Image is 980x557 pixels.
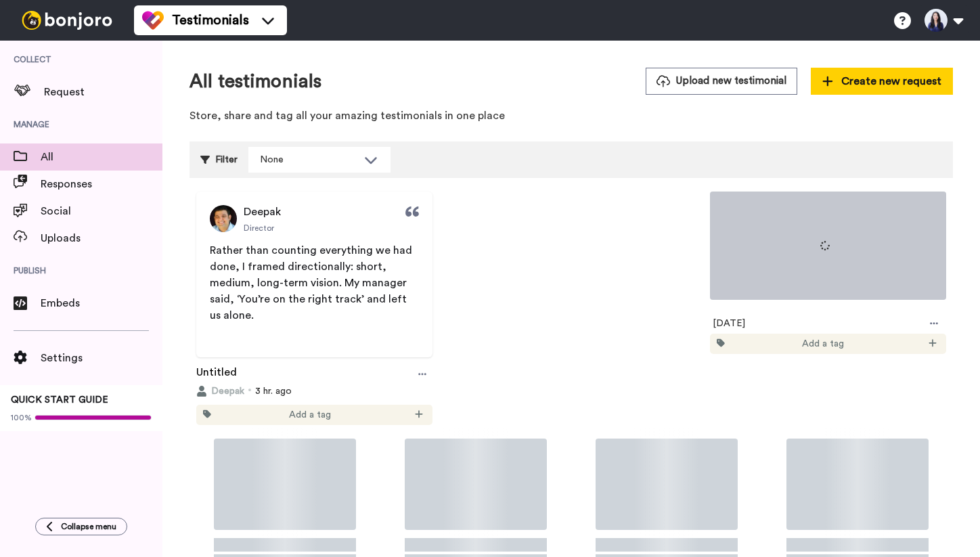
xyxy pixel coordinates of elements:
span: 100% [11,412,32,423]
span: Create new request [822,73,941,89]
span: Embeds [41,295,162,311]
span: Social [41,203,162,219]
button: Deepak [196,384,244,398]
img: tm-color.svg [142,9,164,31]
span: Testimonials [172,11,249,30]
span: Deepak [211,384,244,398]
div: 3 hr. ago [196,384,432,398]
h1: All testimonials [190,71,321,92]
span: Director [244,223,274,233]
span: Collapse menu [61,521,116,532]
span: QUICK START GUIDE [11,395,108,405]
div: Filter [200,147,238,173]
button: Create new request [811,68,953,95]
button: Upload new testimonial [646,68,797,94]
span: All [41,149,162,165]
span: Deepak [244,204,281,220]
span: Responses [41,176,162,192]
img: Profile Picture [210,205,237,232]
span: Add a tag [802,337,844,351]
span: Request [44,84,162,100]
p: Store, share and tag all your amazing testimonials in one place [190,108,953,124]
span: Uploads [41,230,162,246]
span: Rather than counting everything we had done, I framed directionally: short, medium, long-term vis... [210,245,415,321]
button: Collapse menu [35,518,127,535]
div: None [260,153,357,166]
span: Add a tag [289,408,331,422]
div: [DATE] [713,313,925,334]
span: Settings [41,350,162,366]
img: bj-logo-header-white.svg [16,11,118,30]
a: Untitled [196,364,237,384]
